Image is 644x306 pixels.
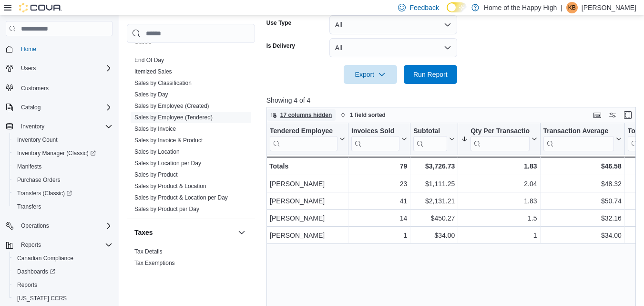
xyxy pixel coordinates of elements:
button: 17 columns hidden [267,109,336,121]
button: Transaction Average [543,127,621,151]
div: Subtotal [413,127,447,151]
span: Reports [17,239,112,251]
button: Subtotal [413,127,455,151]
div: Totals [269,160,345,172]
span: Home [17,43,112,55]
p: | [561,2,562,13]
span: Transfers [13,201,112,212]
div: 2.04 [461,178,537,190]
span: Sales by Classification [134,79,192,87]
span: Inventory Count [17,136,58,144]
a: [US_STATE] CCRS [13,293,71,304]
button: Invoices Sold [351,127,407,151]
button: Manifests [10,160,116,173]
span: Transfers [17,203,41,211]
div: Katelynd Bartelen [566,2,578,13]
div: 1 [461,230,537,241]
button: Keyboard shortcuts [592,109,603,121]
span: Tax Exemptions [134,259,175,267]
span: Run Report [413,70,448,79]
button: Catalog [2,101,116,114]
div: $450.27 [413,212,455,224]
button: Canadian Compliance [10,252,116,265]
label: Is Delivery [266,42,295,50]
a: Home [17,43,40,55]
div: 1.5 [461,212,537,224]
a: Inventory Manager (Classic) [10,147,116,160]
div: Sales [127,54,255,219]
a: Sales by Product [134,171,178,178]
label: Use Type [266,19,291,27]
span: Feedback [409,3,439,12]
span: Manifests [17,163,41,170]
span: Export [349,65,391,84]
span: Canadian Compliance [17,254,73,262]
a: Dashboards [13,266,59,277]
button: 1 field sorted [337,109,389,121]
span: End Of Day [134,56,164,64]
a: Inventory Count [13,134,61,146]
span: Itemized Sales [134,68,172,75]
div: 14 [351,212,407,224]
button: Taxes [134,228,234,237]
span: KB [568,2,576,13]
span: Sales by Product & Location per Day [134,194,228,201]
span: Transfers (Classic) [17,190,72,197]
a: Tax Details [134,248,163,255]
div: [PERSON_NAME] [270,178,345,190]
span: Reports [21,241,41,249]
a: Sales by Invoice & Product [134,137,203,144]
div: Qty Per Transaction [470,127,529,151]
button: Display options [607,109,618,121]
a: Dashboards [10,265,116,278]
div: $2,131.21 [413,195,455,207]
div: [PERSON_NAME] [270,212,345,224]
a: Sales by Product & Location [134,183,206,190]
span: Inventory Count [13,134,112,146]
button: Reports [17,239,45,251]
span: Inventory Manager (Classic) [17,149,96,157]
a: Inventory Manager (Classic) [13,148,100,159]
img: Cova [19,3,62,12]
span: Washington CCRS [13,293,112,304]
button: Enter fullscreen [622,109,634,121]
span: Transfers (Classic) [13,188,112,199]
button: Users [2,62,116,75]
button: Catalog [17,102,44,113]
span: Sales by Location [134,148,180,156]
a: End Of Day [134,57,164,63]
span: Reports [17,281,37,289]
a: Tax Exemptions [134,260,175,266]
div: [PERSON_NAME] [270,230,345,241]
span: Inventory [21,123,44,130]
span: Manifests [13,161,112,172]
button: Tendered Employee [270,127,345,151]
span: Purchase Orders [13,174,112,186]
span: Sales by Location per Day [134,159,201,167]
button: Run Report [404,65,457,84]
span: Catalog [17,102,112,113]
div: [PERSON_NAME] [270,195,345,207]
div: $48.32 [543,178,621,190]
div: Invoices Sold [351,127,399,136]
div: $46.58 [543,160,621,172]
span: 1 field sorted [350,111,386,119]
div: 23 [351,178,407,190]
button: Users [17,63,40,74]
span: Sales by Invoice [134,125,176,133]
button: Qty Per Transaction [461,127,537,151]
span: [US_STATE] CCRS [17,295,67,302]
p: Home of the Happy High [484,2,557,13]
span: Sales by Employee (Created) [134,102,209,110]
a: Purchase Orders [13,174,64,186]
span: Customers [17,82,112,94]
div: Subtotal [413,127,447,136]
span: Dashboards [13,266,112,277]
div: $34.00 [413,230,455,241]
div: Taxes [127,246,255,273]
a: Sales by Product & Location per Day [134,194,228,201]
button: Inventory [17,121,48,132]
button: Customers [2,81,116,95]
button: Reports [2,238,116,252]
